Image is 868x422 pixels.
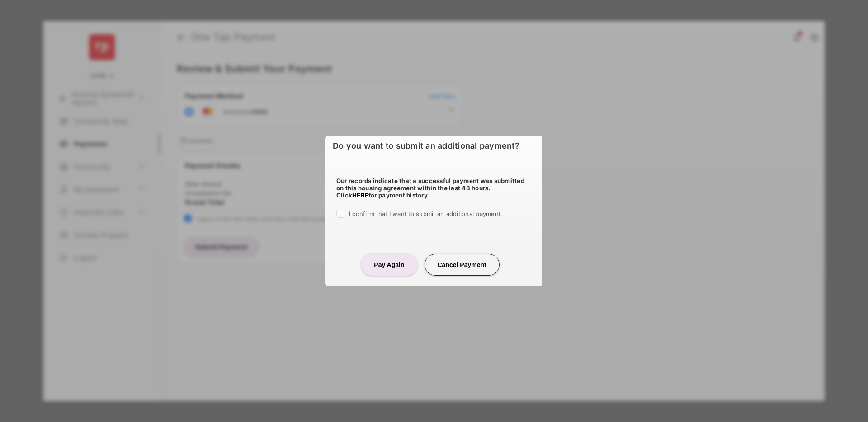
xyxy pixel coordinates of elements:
button: Pay Again [361,254,417,276]
h5: Our records indicate that a successful payment was submitted on this housing agreement within the... [336,177,532,199]
span: I confirm that I want to submit an additional payment. [349,210,502,217]
a: HERE [352,192,368,199]
h6: Do you want to submit an additional payment? [325,136,542,156]
button: Cancel Payment [425,254,500,276]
